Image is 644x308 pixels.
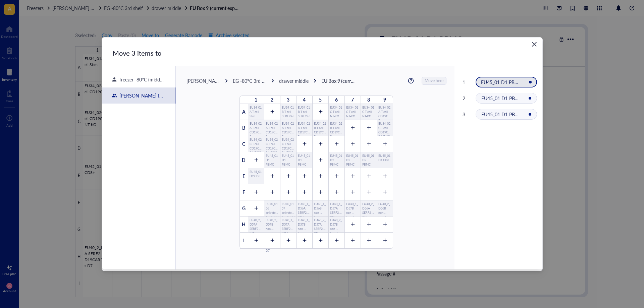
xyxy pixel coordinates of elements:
span: EU45_01 D1 PBMC [481,95,522,102]
div: [PERSON_NAME] freezer [186,78,220,84]
div: 1 [248,96,264,104]
div: EU45_01 D2 PBMC [330,153,343,167]
div: EU34_01A T cell Stim. [250,105,263,118]
div: EU45_01 D2 CD8+ [250,170,263,183]
div: EU40_1_D57A SERF2 KO T cells D10 [282,218,295,231]
div: EU45_01 D2 PBMC [362,153,375,167]
div: EU34_02C T cell CD19CAR NT-KO [282,137,295,150]
div: EU45_01 D1 PBMC [298,153,311,167]
div: G [240,200,248,217]
div: EU40_2_D57B non targeting KO CD19CAR T cells [330,218,343,231]
div: EU34_01B T cell SERF2Ko [298,105,311,118]
div: EU40_1_D56B non targeting KO T cells D7 [314,202,327,215]
button: Close [529,43,540,54]
div: 5 [312,96,328,104]
div: 9 [377,96,393,104]
div: EU40_2_D56A SERF2 KO CD19CAR T cells D7 [362,202,375,215]
div: EU34_02C T cell CD19CAR NT-KO [266,137,279,150]
div: EU40_1_D57B non targeting KO T cells [298,218,311,231]
div: EU40_1_D57B non targeting KO T cells D7 [346,202,359,215]
div: EU45_01 D1 PBMC [266,153,279,167]
div: H [240,217,248,233]
div: EU40_2_D56B non targeting KO CD19CAR T cells D7 [378,202,391,215]
div: [PERSON_NAME] freezer [117,93,164,99]
div: EU40_01 56 activated T cells D7 [266,202,279,215]
div: EU40_01 57 activated T cells D7 [282,202,295,215]
div: 4 [296,96,312,104]
div: EU40_1_D57A SERF2 KO T cells [330,202,343,215]
div: D [240,152,248,168]
div: EU40_1_D56A SERF2 KO T cells D7 [298,202,311,215]
div: 3 [463,111,473,117]
div: EU34_02A T cell CD19CAR [250,121,263,134]
div: drawer middle [279,78,309,84]
div: 2 [463,95,473,101]
span: Close [529,44,540,52]
div: EU40_2_D57A SERF2 KO CD19CAR T cells [314,218,327,231]
span: EU45_01 D1 PBMC [481,111,522,118]
div: EU34_02A T cell CD19CAR [298,121,311,134]
div: EU34_02C T cell CD19CAR NT-KO [250,137,263,150]
div: EU40_2_D57A SERF2 KO CD19CAR T cells D7 [250,218,263,231]
div: EU34_02B T cell CD19CAR SERF2KO [314,121,327,134]
div: EU34_02A T cell CD19CAR [378,105,391,118]
div: EU34_02C T cell CD19CAR NT-KO [378,121,391,134]
div: 2 [264,96,280,104]
div: I [240,233,248,249]
div: EU34_01C T cell NT-KO [362,105,375,118]
div: A [240,104,248,120]
div: F [240,184,248,200]
div: freezer -80°C (middle) [117,76,165,82]
div: 3 [280,96,296,104]
div: C [240,136,248,152]
div: EU Box 9 (current experiments 2) [321,78,355,84]
span: EU45_01 D1 PBMC [481,79,522,85]
div: 1 [463,79,473,85]
div: EU45_01 D1 PBMC [282,153,295,167]
div: 7 [344,96,361,104]
div: EU34_01C T cell NT-KO [330,105,343,118]
div: Move 3 items to [113,48,521,58]
div: EU34_02A T cell CD19CAR [266,121,279,134]
div: EU34_02B T cell CD19CAR SERF2KO [330,121,343,134]
div: EU34_01B T cell SERF2Ko [282,105,295,118]
div: E [240,168,248,184]
div: 8 [361,96,377,104]
div: EU34_01C T cell NT-KO [346,105,359,118]
div: B [240,120,248,136]
div: 6 [328,96,344,104]
div: EG -80°C 3rd shelf [233,78,266,84]
div: EU40_2_D57B non targeting KO CD19CAR T cells D7 [266,218,279,231]
div: EU45_01 D2 PBMC [346,153,359,167]
button: Move here [422,77,446,85]
div: EU34_02A T cell CD19CAR [282,121,295,134]
div: EU45_01 D1 CD8+ [378,153,391,167]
